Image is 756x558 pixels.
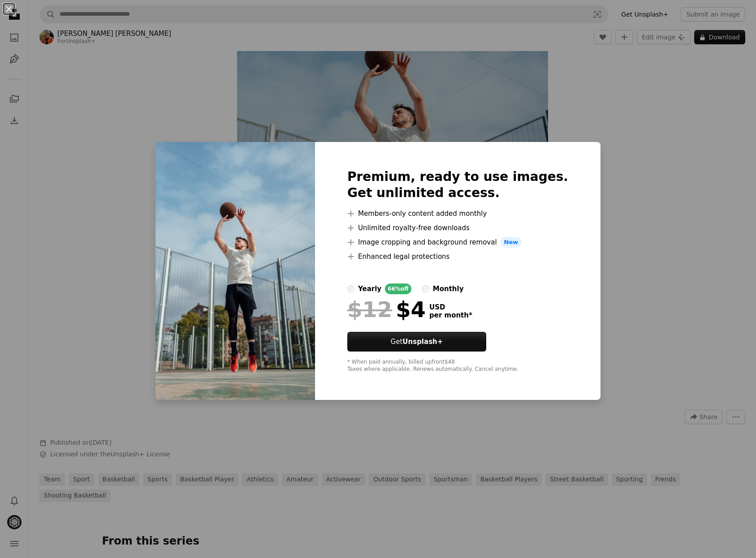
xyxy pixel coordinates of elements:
li: Enhanced legal protections [347,251,568,262]
li: Unlimited royalty-free downloads [347,223,568,233]
span: $12 [347,298,392,321]
li: Members-only content added monthly [347,208,568,219]
div: yearly [358,283,381,294]
div: 66% off [385,283,411,294]
a: GetUnsplash+ [347,332,486,352]
div: * When paid annually, billed upfront $48 Taxes where applicable. Renews automatically. Cancel any... [347,359,568,373]
div: monthly [433,283,464,294]
strong: Unsplash+ [402,338,443,346]
span: per month * [429,311,472,319]
input: yearly66%off [347,285,354,292]
li: Image cropping and background removal [347,237,568,248]
span: New [501,237,522,248]
img: premium_photo-1685366445883-709973744248 [156,142,315,400]
h2: Premium, ready to use images. Get unlimited access. [347,169,568,201]
div: $4 [347,298,426,321]
span: USD [429,303,472,311]
input: monthly [422,285,429,292]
